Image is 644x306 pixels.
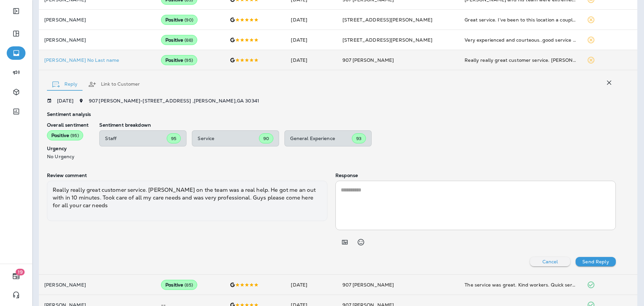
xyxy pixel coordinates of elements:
[47,173,327,178] p: Review comment
[89,98,259,104] span: 907 [PERSON_NAME] - [STREET_ADDRESS] , [PERSON_NAME] , GA 30341
[576,257,616,266] button: Send Reply
[184,37,193,43] span: ( 88 )
[171,136,176,141] span: 95
[7,4,25,18] button: Expand Sidebar
[465,37,576,43] div: Very experienced and courteous..good service overall ..highly recommend
[582,259,609,264] p: Send Reply
[263,136,269,141] span: 90
[47,154,89,159] p: No Urgency
[47,146,89,151] p: Urgency
[356,136,362,141] span: 93
[161,55,197,65] div: Positive
[354,235,368,249] button: Select an emoji
[44,57,150,63] div: Click to view Customer Drawer
[184,282,193,288] span: ( 85 )
[184,57,193,63] span: ( 95 )
[44,282,150,288] p: [PERSON_NAME]
[44,37,150,43] p: [PERSON_NAME]
[530,257,570,266] button: Cancel
[47,181,327,221] div: Really really great customer service. [PERSON_NAME] on the team was a real help. He got me an out...
[342,57,394,63] span: 907 [PERSON_NAME]
[70,133,79,138] span: ( 95 )
[285,10,337,30] td: [DATE]
[44,57,150,63] p: [PERSON_NAME] No Last name
[465,281,576,288] div: The service was great. Kind workers. Quick service! Will definitely recommend and come again.
[342,282,394,288] span: 907 [PERSON_NAME]
[342,37,432,43] span: [STREET_ADDRESS][PERSON_NAME]
[285,50,337,70] td: [DATE]
[285,30,337,50] td: [DATE]
[7,269,25,283] button: 19
[47,122,89,128] p: Overall sentiment
[47,112,616,117] p: Sentiment analysis
[184,17,193,23] span: ( 90 )
[198,136,259,141] p: Service
[542,259,558,264] p: Cancel
[47,130,83,140] div: Positive
[16,269,25,275] span: 19
[465,16,576,23] div: Great service. I’ve been to this location a couple of times over the years and I’ve never had a b...
[161,280,197,290] div: Positive
[465,57,576,63] div: Really really great customer service. Pablo on the team was a real help. He got me an out with in...
[290,136,352,141] p: General Experience
[44,17,150,23] p: [PERSON_NAME]
[83,72,145,96] button: Link to Customer
[47,72,83,96] button: Reply
[161,15,198,25] div: Positive
[335,173,616,178] p: Response
[338,235,352,249] button: Add in a premade template
[57,98,73,103] p: [DATE]
[99,122,616,128] p: Sentiment breakdown
[342,17,432,23] span: [STREET_ADDRESS][PERSON_NAME]
[285,275,337,295] td: [DATE]
[161,35,197,45] div: Positive
[105,136,167,141] p: Staff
